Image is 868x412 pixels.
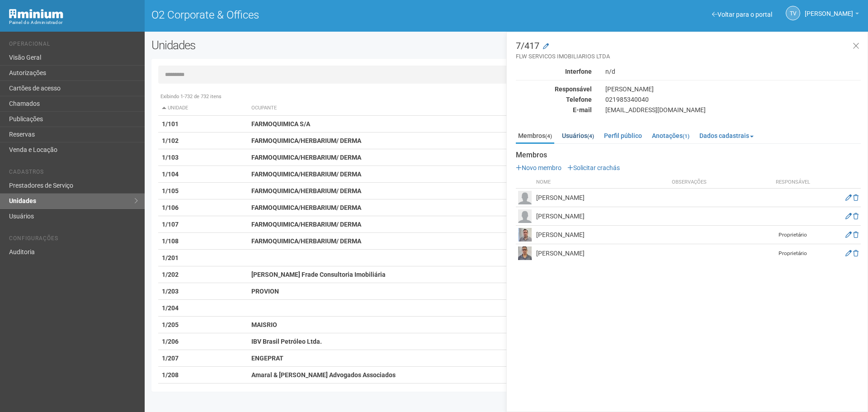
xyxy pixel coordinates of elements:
[845,231,852,238] a: Editar membro
[805,1,853,17] span: Thayane Vasconcelos Torres
[251,371,396,379] strong: Amaral & [PERSON_NAME] Advogados Associados
[162,187,179,194] strong: 1/105
[158,101,248,116] th: Unidade: activate to sort column descending
[560,129,596,142] a: Usuários(4)
[9,235,138,245] li: Configurações
[805,11,859,19] a: [PERSON_NAME]
[567,164,620,171] a: Solicitar crachás
[853,194,859,201] a: Excluir membro
[251,137,361,144] strong: FARMOQUIMICA/HERBARIUM/ DERMA
[518,246,532,260] img: user.png
[251,237,361,245] strong: FARMOQUIMICA/HERBARIUM/ DERMA
[853,250,859,257] a: Excluir membro
[9,9,63,19] img: Minium
[251,120,310,128] strong: FARMOQUIMICA S/A
[251,187,361,194] strong: FARMOQUIMICA/HERBARIUM/ DERMA
[251,271,386,278] strong: [PERSON_NAME] Frade Consultoria Imobiliária
[599,106,868,114] div: [EMAIL_ADDRESS][DOMAIN_NAME]
[151,9,500,21] h1: O2 Corporate & Offices
[162,170,179,178] strong: 1/104
[251,355,283,362] strong: ENGEPRAT
[599,85,868,93] div: [PERSON_NAME]
[9,169,138,178] li: Cadastros
[516,151,861,159] strong: Membros
[251,154,361,161] strong: FARMOQUIMICA/HERBARIUM/ DERMA
[251,338,322,345] strong: IBV Brasil Petróleo Ltda.
[9,41,138,50] li: Operacional
[248,101,555,116] th: Ocupante: activate to sort column ascending
[516,129,554,144] a: Membros(4)
[599,67,868,76] div: n/d
[545,133,552,139] small: (4)
[509,67,599,76] div: Interfone
[518,228,532,242] img: user.png
[162,338,179,345] strong: 1/206
[853,231,859,238] a: Excluir membro
[162,321,179,328] strong: 1/205
[162,288,179,295] strong: 1/203
[770,244,816,263] td: Proprietário
[9,19,138,27] div: Painel do Administrador
[683,133,689,139] small: (1)
[518,191,532,204] img: user.png
[670,176,770,189] th: Observações
[543,42,549,51] a: Modificar a unidade
[516,52,861,61] small: FLW SERVICOS IMOBILIARIOS LTDA
[770,226,816,244] td: Proprietário
[697,129,756,142] a: Dados cadastrais
[599,95,868,104] div: 021985340040
[158,93,854,101] div: Exibindo 1-732 de 732 itens
[162,154,179,161] strong: 1/103
[162,221,179,228] strong: 1/107
[251,204,361,211] strong: FARMOQUIMICA/HERBARIUM/ DERMA
[516,41,861,61] h3: 7/417
[509,106,599,114] div: E-mail
[534,226,670,244] td: [PERSON_NAME]
[534,176,670,189] th: Nome
[162,254,179,261] strong: 1/201
[587,133,594,139] small: (4)
[162,271,179,278] strong: 1/202
[853,213,859,220] a: Excluir membro
[251,321,277,328] strong: MAISRIO
[509,85,599,93] div: Responsável
[534,207,670,226] td: [PERSON_NAME]
[650,129,692,142] a: Anotações(1)
[770,176,816,189] th: Responsável
[534,244,670,263] td: [PERSON_NAME]
[786,6,800,20] a: TV
[162,137,179,144] strong: 1/102
[151,38,439,52] h2: Unidades
[516,164,561,171] a: Novo membro
[509,95,599,104] div: Telefone
[162,237,179,245] strong: 1/108
[162,304,179,312] strong: 1/204
[602,129,644,142] a: Perfil público
[162,204,179,211] strong: 1/106
[845,213,852,220] a: Editar membro
[162,371,179,379] strong: 1/208
[518,209,532,223] img: user.png
[251,170,361,178] strong: FARMOQUIMICA/HERBARIUM/ DERMA
[162,120,179,128] strong: 1/101
[845,194,852,201] a: Editar membro
[845,250,852,257] a: Editar membro
[712,11,772,18] a: Voltar para o portal
[534,189,670,207] td: [PERSON_NAME]
[251,221,361,228] strong: FARMOQUIMICA/HERBARIUM/ DERMA
[251,288,279,295] strong: PROVION
[162,355,179,362] strong: 1/207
